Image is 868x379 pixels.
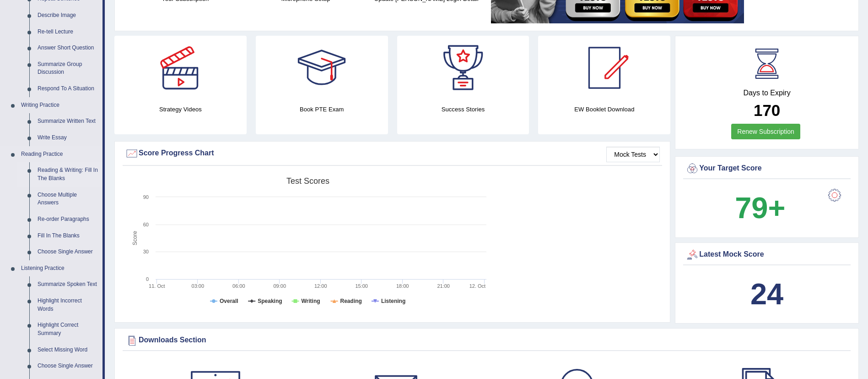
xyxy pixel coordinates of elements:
[381,298,405,304] tspan: Listening
[685,89,848,97] h4: Days to Expiry
[286,176,329,186] tspan: Test scores
[143,249,149,254] text: 30
[735,191,785,225] b: 79+
[469,283,485,289] tspan: 12. Oct
[143,222,149,227] text: 60
[33,244,102,260] a: Choose Single Answer
[33,293,102,317] a: Highlight Incorrect Words
[146,276,149,282] text: 0
[33,24,102,40] a: Re-tell Lecture
[33,40,102,56] a: Answer Short Question
[33,56,102,81] a: Summarize Group Discussion
[33,130,102,146] a: Write Essay
[33,81,102,97] a: Respond To A Situation
[314,283,327,289] text: 12:00
[33,358,102,374] a: Choose Single Answer
[33,228,102,244] a: Fill In The Blanks
[685,248,848,262] div: Latest Mock Score
[220,298,238,304] tspan: Overall
[256,104,388,114] h4: Book PTE Exam
[232,283,245,289] text: 06:00
[258,298,282,304] tspan: Speaking
[33,317,102,341] a: Highlight Correct Summary
[17,97,102,114] a: Writing Practice
[33,162,102,187] a: Reading & Writing: Fill In The Blanks
[33,187,102,211] a: Choose Multiple Answers
[731,124,800,139] a: Renew Subscription
[685,162,848,176] div: Your Target Score
[17,260,102,277] a: Listening Practice
[132,231,138,246] tspan: Score
[397,104,529,114] h4: Success Stories
[192,283,205,289] text: 03:00
[340,298,362,304] tspan: Reading
[17,146,102,163] a: Reading Practice
[750,277,783,311] b: 24
[33,211,102,228] a: Re-order Paragraphs
[437,283,450,289] text: 21:00
[33,276,102,293] a: Summarize Spoken Text
[301,298,320,304] tspan: Writing
[396,283,409,289] text: 18:00
[355,283,368,289] text: 15:00
[143,194,149,200] text: 90
[33,7,102,24] a: Describe Image
[538,104,670,114] h4: EW Booklet Download
[125,147,660,160] div: Score Progress Chart
[125,334,848,347] div: Downloads Section
[114,104,247,114] h4: Strategy Videos
[33,342,102,358] a: Select Missing Word
[754,101,780,119] b: 170
[273,283,286,289] text: 09:00
[33,113,102,130] a: Summarize Written Text
[149,283,165,289] tspan: 11. Oct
